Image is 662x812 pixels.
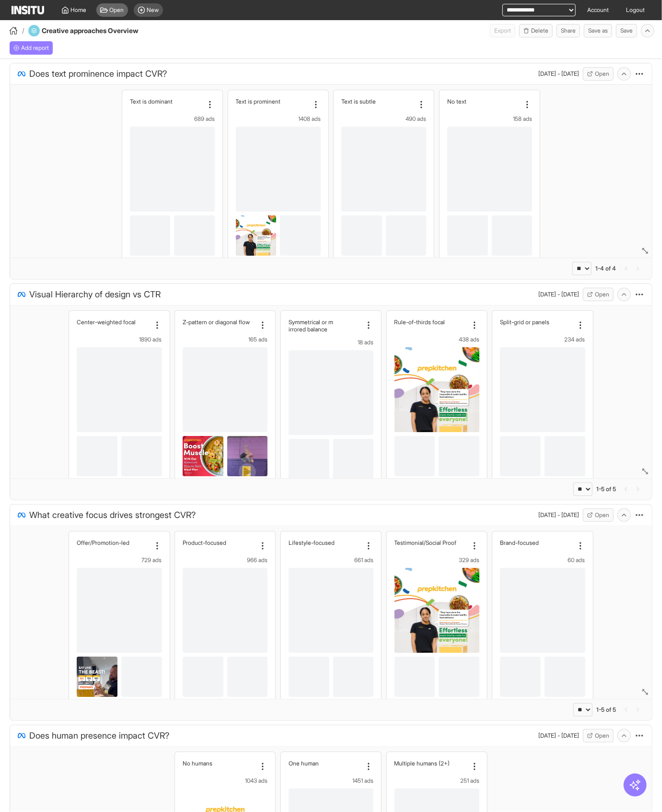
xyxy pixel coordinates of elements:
span: New [147,6,159,14]
div: 251 ads [395,777,479,785]
button: Share [557,24,580,37]
div: 689 ads [130,115,215,123]
h2: irrored balance [289,326,327,333]
div: 329 ads [395,556,479,564]
div: [DATE] - [DATE] [538,70,579,78]
div: Product-focused [183,539,256,546]
h2: Text is dominant [130,98,173,105]
div: Testimonial/Social Proof [395,539,468,546]
h4: Creative approaches Overview [42,26,164,35]
div: 1-4 of 4 [595,265,616,272]
button: Save as [584,24,612,37]
span: Does human presence impact CVR? [29,729,169,742]
button: Add report [10,41,53,55]
span: Home [71,6,87,14]
div: No text [447,98,521,105]
h2: Offer/Promotion-led [77,539,129,546]
h2: Center-weighted focal [77,318,136,326]
div: 165 ads [183,336,267,343]
div: Brand-focused [500,539,573,546]
span: Open [110,6,124,14]
div: Lifestyle-focused [289,539,362,546]
span: Does text prominence impact CVR? [29,67,167,81]
div: [DATE] - [DATE] [538,732,579,740]
div: 1890 ads [77,336,162,343]
div: Text is subtle [341,98,415,105]
h2: Split-grid or panels [500,318,549,326]
button: Export [490,24,515,37]
div: No humans [183,760,256,767]
h2: Z-pattern or diagonal flow [183,318,250,326]
div: 158 ads [447,115,532,123]
button: / [8,25,24,36]
div: 234 ads [500,336,585,343]
h2: One human [289,760,319,767]
div: 1043 ads [183,777,267,785]
div: 1-5 of 5 [596,485,616,493]
h2: Multiple humans (2+) [395,760,450,767]
div: [DATE] - [DATE] [538,291,579,298]
h2: Brand-focused [500,539,539,546]
div: Offer/Promotion-led [77,539,150,546]
button: Open [583,67,614,81]
h2: No text [447,98,466,105]
h2: Testimonial/Social Proof [395,539,457,546]
div: [DATE] - [DATE] [538,511,579,519]
button: Delete [519,24,553,37]
div: Rule-of-thirds focal [395,318,468,326]
h2: Symmetrical or m [289,318,333,326]
div: 661 ads [289,556,373,564]
h2: Product-focused [183,539,226,546]
span: Visual Hierarchy of design vs CTR [29,288,161,301]
div: One human [289,760,362,767]
div: 1451 ads [289,777,373,785]
div: Symmetrical or mirrored balance [289,318,362,333]
button: Open [583,288,614,301]
span: Add report [21,44,49,52]
h2: Rule-of-thirds focal [395,318,445,326]
div: 729 ads [77,556,162,564]
div: Text is dominant [130,98,203,105]
button: Open [583,508,614,522]
span: What creative focus drives strongest CVR? [29,508,196,522]
div: Center-weighted focal [77,318,150,326]
h2: No humans [183,760,212,767]
span: / [22,26,24,35]
div: Add a report to get started [10,41,53,55]
div: Creative approaches Overview [28,25,164,36]
div: 966 ads [183,556,267,564]
div: 1408 ads [236,115,321,123]
div: 60 ads [500,556,585,564]
div: Multiple humans (2+) [395,760,468,767]
div: 438 ads [395,336,479,343]
button: Save [616,24,637,37]
button: Open [583,729,614,742]
div: Text is prominent [236,98,309,105]
div: Z-pattern or diagonal flow [183,318,256,326]
div: 1-5 of 5 [596,706,616,714]
div: 18 ads [289,339,373,346]
h2: Text is subtle [341,98,376,105]
div: Split-grid or panels [500,318,573,326]
span: Can currently only export from Insights reports. [490,24,515,37]
img: Logo [12,6,44,14]
h2: Lifestyle-focused [289,539,335,546]
h2: Text is prominent [236,98,281,105]
div: 490 ads [341,115,426,123]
